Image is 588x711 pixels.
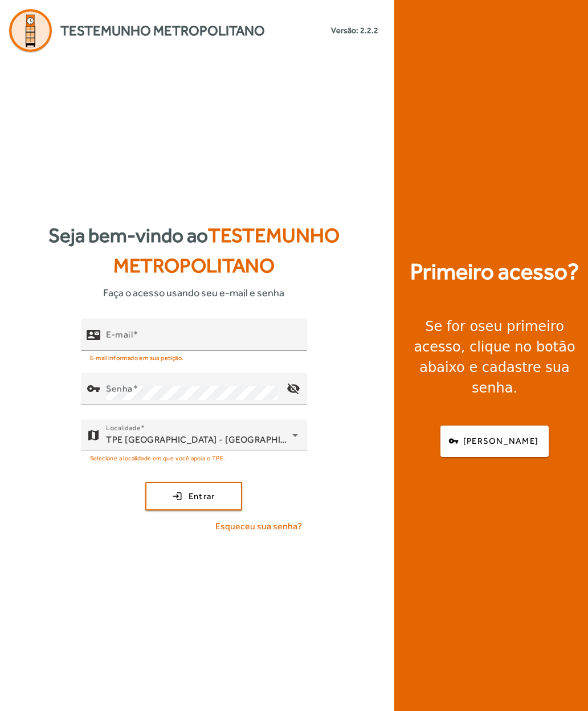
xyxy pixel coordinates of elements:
[106,424,141,432] mat-label: Localidade
[215,520,302,533] span: Esqueceu sua senha?
[414,318,563,355] strong: seu primeiro acesso
[87,382,100,395] mat-icon: vpn_key
[106,329,133,340] mat-label: E-mail
[279,375,307,402] mat-icon: visibility_off
[410,255,579,289] strong: Primeiro acesso?
[113,224,340,277] span: Testemunho Metropolitano
[440,426,549,457] button: [PERSON_NAME]
[87,428,100,442] mat-icon: map
[90,451,226,464] mat-hint: Selecione a localidade em que você apoia o TPE.
[106,434,317,445] span: TPE [GEOGRAPHIC_DATA] - [GEOGRAPHIC_DATA]
[189,490,215,503] span: Entrar
[103,285,284,300] span: Faça o acesso usando seu e-mail e senha
[106,383,133,394] mat-label: Senha
[145,482,242,510] button: Entrar
[60,21,265,41] span: Testemunho Metropolitano
[463,435,538,448] span: [PERSON_NAME]
[9,9,52,52] img: Logo Agenda
[331,24,378,36] small: Versão: 2.2.2
[87,328,100,342] mat-icon: contact_mail
[408,316,581,398] div: Se for o , clique no botão abaixo e cadastre sua senha.
[90,351,184,363] mat-hint: E-mail informado em sua petição.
